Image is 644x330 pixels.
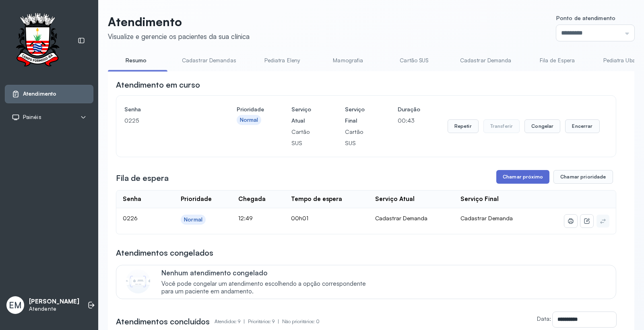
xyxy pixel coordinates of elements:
div: Normal [184,216,202,223]
a: Mamografia [320,54,376,67]
h3: Fila de espera [116,172,169,184]
div: Cadastrar Demanda [375,215,448,222]
div: Senha [123,195,141,203]
a: Pediatra Eleny [254,54,310,67]
h4: Serviço Final [345,104,370,126]
p: Nenhum atendimento congelado [161,269,374,277]
p: 0225 [124,115,209,126]
p: [PERSON_NAME] [29,298,79,305]
button: Encerrar [565,119,599,133]
div: Normal [240,117,258,123]
img: Logotipo do estabelecimento [8,13,66,69]
img: Imagem de CalloutCard [126,269,150,293]
span: Ponto de atendimento [556,14,615,21]
h4: Duração [398,104,420,115]
h3: Atendimentos congelados [116,247,213,258]
span: Painéis [23,114,41,121]
a: Cadastrar Demandas [174,54,244,67]
div: Visualize e gerencie os pacientes da sua clínica [108,32,250,41]
h4: Senha [124,104,209,115]
h4: Prioridade [237,104,264,115]
button: Transferir [483,119,520,133]
p: Não prioritários: 0 [282,316,320,327]
p: Atendidos: 9 [215,316,248,327]
div: Tempo de espera [291,195,342,203]
a: Cartão SUS [386,54,442,67]
h3: Atendimento em curso [116,79,200,90]
span: 0226 [123,215,138,221]
button: Repetir [448,119,479,133]
p: Prioritários: 9 [248,316,282,327]
h4: Serviço Atual [291,104,318,126]
button: Chamar prioridade [553,170,613,184]
a: Fila de Espera [529,54,586,67]
p: Cartão SUS [291,126,318,149]
div: Serviço Atual [375,195,415,203]
span: | [278,318,279,324]
div: Prioridade [181,195,212,203]
a: Resumo [108,54,164,67]
p: Cartão SUS [345,126,370,149]
div: Serviço Final [460,195,499,203]
span: Atendimento [23,90,56,97]
button: Congelar [524,119,560,133]
span: Cadastrar Demanda [460,215,513,221]
span: 00h01 [291,215,308,221]
div: Chegada [238,195,266,203]
a: Cadastrar Demanda [452,54,520,67]
span: | [244,318,245,324]
p: Atendente [29,305,79,312]
p: Atendimento [108,14,250,29]
h3: Atendimentos concluídos [116,316,210,327]
a: Atendimento [12,90,87,98]
span: 12:49 [238,215,253,221]
label: Data: [537,315,551,322]
button: Chamar próximo [496,170,549,184]
p: 00:43 [398,115,420,126]
span: Você pode congelar um atendimento escolhendo a opção correspondente para um paciente em andamento. [161,280,374,295]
